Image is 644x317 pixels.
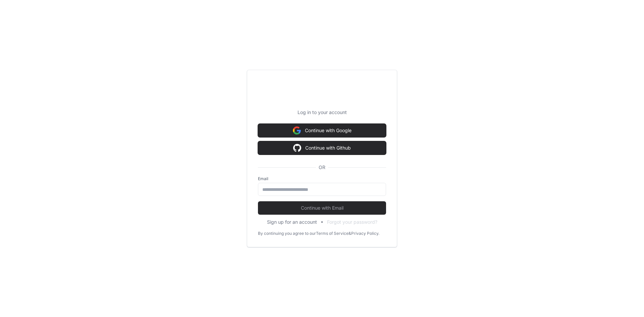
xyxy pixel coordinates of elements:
button: Continue with Github [258,141,386,155]
span: OR [316,164,328,171]
a: Terms of Service [316,231,348,236]
span: Continue with Email [258,205,386,211]
button: Continue with Email [258,201,386,215]
button: Forgot your password? [327,219,377,225]
button: Continue with Google [258,124,386,137]
div: & [348,231,351,236]
img: Sign in with google [293,141,301,155]
label: Email [258,176,386,181]
a: Privacy Policy. [351,231,379,236]
p: Log in to your account [258,109,386,116]
div: By continuing you agree to our [258,231,316,236]
button: Sign up for an account [267,219,317,225]
img: Sign in with google [293,124,301,137]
